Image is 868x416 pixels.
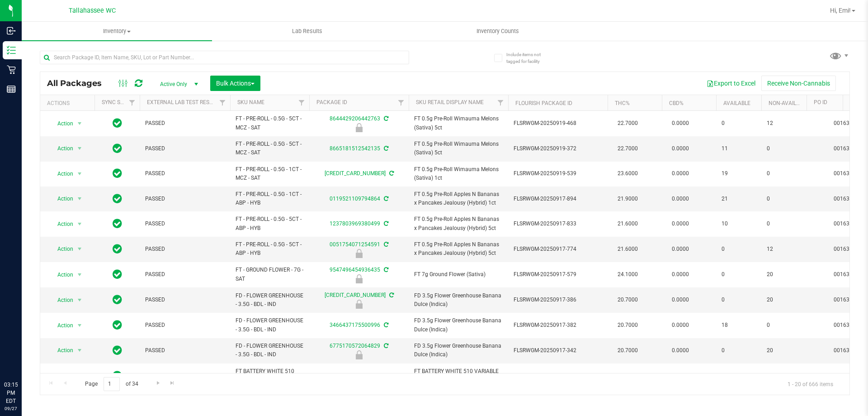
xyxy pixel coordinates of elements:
span: 10 [722,220,756,228]
span: Sync from Compliance System [382,373,388,379]
span: 0 [767,321,801,330]
a: Filter [125,95,140,110]
iframe: Resource center [9,344,36,371]
span: 19 [722,169,756,178]
a: Available [723,100,750,106]
a: 00163501 [834,220,859,227]
span: Action [49,218,74,230]
span: Action [49,369,74,382]
span: Sync from Compliance System [382,322,388,328]
span: 0 [767,220,801,228]
a: Filter [215,95,230,110]
a: 00163501 [834,145,859,152]
span: 0.0000 [667,117,693,130]
span: In Sync [113,319,122,331]
span: FD 3.5g Flower Greenhouse Banana Dulce (Indica) [414,292,503,309]
span: 0 [722,119,756,128]
span: Action [49,268,74,281]
a: 8644429206442763 [330,115,380,122]
span: FT - PRE-ROLL - 0.5G - 1CT - ABP - HYB [236,190,304,207]
a: 00163501 [834,170,859,177]
a: [CREDIT_CARD_NUMBER] [325,292,386,298]
span: Lab Results [280,27,335,35]
span: Tallahassee WC [69,7,116,14]
a: Sku Retail Display Name [416,99,484,105]
input: 1 [104,377,120,391]
div: Newly Received [308,274,410,283]
span: select [74,167,85,180]
span: 21.9000 [613,192,642,206]
span: FLSRWGM-20250917-894 [514,195,602,203]
span: In Sync [113,217,122,230]
span: select [74,319,85,332]
span: FLSRWGM-20250917-579 [514,270,602,279]
span: Sync from Compliance System [382,196,388,202]
span: select [74,268,85,281]
a: 8665181512542135 [330,145,380,152]
span: FT 0.5g Pre-Roll Wimauma Melons (Sativa) 5ct [414,115,503,132]
span: PASSED [145,346,225,355]
span: select [74,294,85,306]
span: FLSRWGM-20250919-372 [514,144,602,153]
a: Package ID [316,99,347,105]
span: Include items not tagged for facility [506,51,552,65]
span: 0.0000 [667,319,693,332]
span: FT - PRE-ROLL - 0.5G - 1CT - MCZ - SAT [236,165,304,182]
span: 0.0000 [667,293,693,306]
span: FT 0.5g Pre-Roll Apples N Bananas x Pancakes Jealousy (Hybrid) 5ct [414,240,503,258]
span: In Sync [113,268,122,281]
span: All Packages [47,78,111,88]
span: PASSED [145,195,225,203]
inline-svg: Reports [7,85,16,94]
span: 0.0000 [667,344,693,357]
a: 1237803969380499 [330,220,380,227]
span: 20.7000 [613,344,642,357]
span: FT - PRE-ROLL - 0.5G - 5CT - MCZ - SAT [236,140,304,157]
span: Bulk Actions [216,80,255,87]
span: Action [49,294,74,306]
a: SKU Name [237,99,264,105]
span: FD - FLOWER GREENHOUSE - 3.5G - BDL - IND [236,292,304,309]
input: Search Package ID, Item Name, SKU, Lot or Part Number... [40,51,409,64]
span: In Sync [113,293,122,306]
a: Sync Status [102,99,137,105]
span: select [74,142,85,155]
span: In Sync [113,117,122,129]
inline-svg: Retail [7,65,16,74]
span: FT 0.5g Pre-Roll Wimauma Melons (Sativa) 1ct [414,165,503,182]
span: 0 [767,372,801,380]
span: FT 0.5g Pre-Roll Wimauma Melons (Sativa) 5ct [414,140,503,157]
button: Receive Non-Cannabis [761,76,836,91]
a: 9547496454936435 [330,267,380,273]
span: Sync from Compliance System [382,241,388,248]
span: PASSED [145,144,225,153]
a: 00163501 [834,322,859,328]
span: select [74,243,85,255]
a: 00163501 [834,271,859,277]
span: 0.0000 [667,192,693,206]
a: 00163497 [834,373,859,379]
span: FLSRWGM-20250917-833 [514,220,602,228]
span: FT - PRE-ROLL - 0.5G - 5CT - ABP - HYB [236,215,304,232]
span: 18 [722,321,756,330]
span: PASSED [145,245,225,253]
a: 6775170572064829 [330,343,380,349]
span: PASSED [145,119,225,128]
span: 22.7000 [613,117,642,130]
inline-svg: Inbound [7,26,16,35]
span: FLSRWGM-20250917-774 [514,245,602,253]
span: 0.0000 [667,268,693,281]
span: 20.7000 [613,319,642,332]
span: Hi, Emi! [830,7,851,14]
span: PASSED [145,321,225,330]
span: PASSED [145,220,225,228]
span: Sync from Compliance System [388,170,394,177]
a: [CREDIT_CARD_NUMBER] [325,170,386,177]
a: 00163501 [834,347,859,354]
a: 0051754071254591 [330,241,380,248]
span: In Sync [113,192,122,205]
span: 11 [722,144,756,153]
span: FT 7g Ground Flower (Sativa) [414,270,503,279]
a: 0119521109794864 [330,196,380,202]
span: 4 [722,372,756,380]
